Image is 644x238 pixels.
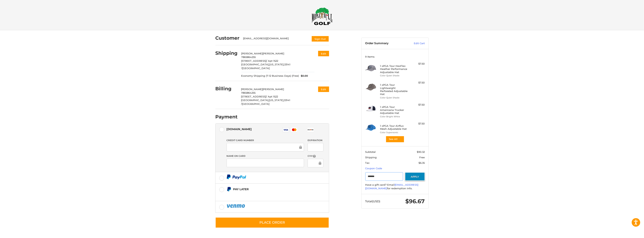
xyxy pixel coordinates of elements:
[410,103,425,107] div: $7.50
[242,102,270,105] span: [GEOGRAPHIC_DATA]
[417,150,425,153] span: $90.32
[241,63,291,70] span: 33141 /
[410,122,425,126] div: $7.50
[380,115,409,118] li: Color Bright White
[365,150,376,153] span: Subtotal
[227,187,231,192] img: Pay Later icon
[365,167,382,170] a: Coupon Code
[269,99,284,102] span: [US_STATE],
[380,96,409,99] li: Color Quiet Shade
[380,131,409,134] li: Color Supersonic
[241,99,269,102] span: [GEOGRAPHIC_DATA],
[215,35,239,41] h2: Customer
[266,95,278,98] span: / Apt 1522
[308,154,323,158] label: CVV
[227,175,246,179] img: PayPal icon
[365,199,380,203] span: Total (USD)
[233,186,305,192] div: Pay Later
[410,62,425,66] div: $7.50
[241,74,299,78] span: Economy Shipping (7-12 Business Days) (Free)
[410,81,425,85] div: $7.50
[406,42,425,45] a: Edit Cart
[241,56,256,59] span: 7865864255
[263,52,284,55] span: [PERSON_NAME]
[227,193,305,196] iframe: PayPal Message 1
[318,87,329,92] button: Edit
[365,172,403,181] input: Gift Certificate or Coupon Code
[266,59,278,62] span: / Apt 1522
[241,59,266,62] span: [STREET_ADDRESS]
[241,91,256,94] span: 7865864255
[318,51,329,56] button: Edit
[241,63,269,66] span: [GEOGRAPHIC_DATA],
[365,156,377,159] span: Shipping
[380,64,409,74] h4: 1 x PGA Tour HexFlex Heather Performance Adjustable Hat
[365,161,370,164] span: Tax
[365,55,425,58] h3: 9 Items
[419,161,425,164] span: $6.35
[215,50,238,56] h2: Shipping
[405,172,425,181] button: Apply
[269,63,284,66] span: [US_STATE],
[227,204,246,208] img: PayPal icon
[386,136,404,143] button: See All
[227,126,252,132] div: [DOMAIN_NAME]
[227,154,304,158] label: Name on Card
[405,198,425,205] span: $96.67
[311,36,329,42] button: Sign Out
[241,99,290,105] span: 33141 /
[241,52,263,55] span: [PERSON_NAME]
[215,217,329,228] button: Place Order
[242,67,270,70] span: [GEOGRAPHIC_DATA]
[308,139,323,142] label: Expiration
[241,95,266,98] span: [STREET_ADDRESS]
[312,7,332,25] img: Maple Hill Golf
[419,156,425,159] span: Free
[227,139,304,142] label: Credit Card Number
[365,183,425,190] div: Have a gift card? Email for redemption info.
[380,105,409,115] h4: 1 x PGA Tour Americana Trucker Adjustable Hat
[241,88,263,91] span: [PERSON_NAME]
[380,124,409,131] h4: 1 x PGA Tour Airflux Mesh Adjustable Hat
[263,88,284,91] span: [PERSON_NAME]
[215,86,237,92] h2: Billing
[380,83,409,96] h4: 1 x PGA Tour Lightweight Perforated Adjustable Hat
[243,37,308,42] div: [EMAIL_ADDRESS][DOMAIN_NAME]
[365,42,406,45] h3: Order Summary
[380,74,409,77] li: Color Quiet Shade
[299,74,308,78] span: $0.00
[215,114,238,120] h2: Payment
